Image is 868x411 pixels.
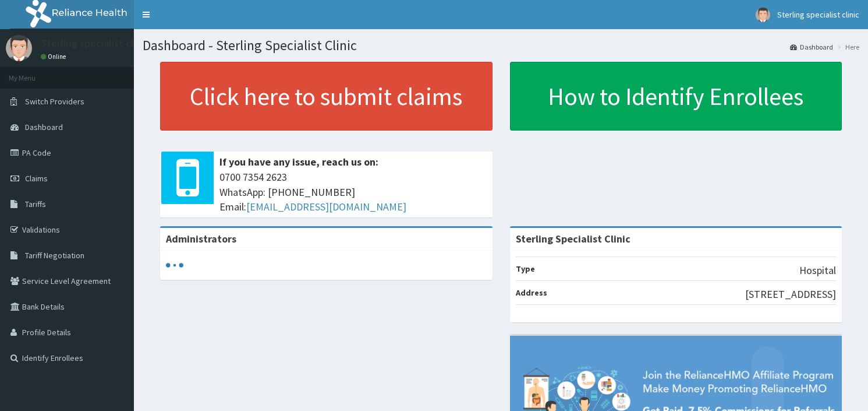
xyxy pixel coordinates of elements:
b: If you have any issue, reach us on: [219,155,378,168]
p: Hospital [799,263,836,278]
img: User Image [756,8,770,22]
span: Dashboard [25,122,63,132]
a: Click here to submit claims [160,62,493,131]
a: How to Identify Enrollees [510,62,842,131]
b: Type [516,264,535,274]
b: Address [516,287,547,298]
strong: Sterling Specialist Clinic [516,232,630,245]
img: User Image [6,35,32,61]
h1: Dashboard - Sterling Specialist Clinic [143,38,859,53]
span: Sterling specialist clinic [777,9,859,20]
li: Here [834,42,859,52]
a: [EMAIL_ADDRESS][DOMAIN_NAME] [246,200,406,213]
p: Sterling specialist clinic [41,38,150,48]
span: 0700 7354 2623 WhatsApp: [PHONE_NUMBER] Email: [219,170,487,215]
a: Dashboard [790,42,833,52]
p: [STREET_ADDRESS] [745,287,836,302]
span: Switch Providers [25,96,84,107]
svg: audio-loading [166,257,183,274]
a: Online [41,52,69,61]
span: Tariff Negotiation [25,250,84,261]
b: Administrators [166,232,236,245]
span: Tariffs [25,199,46,209]
span: Claims [25,173,48,184]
